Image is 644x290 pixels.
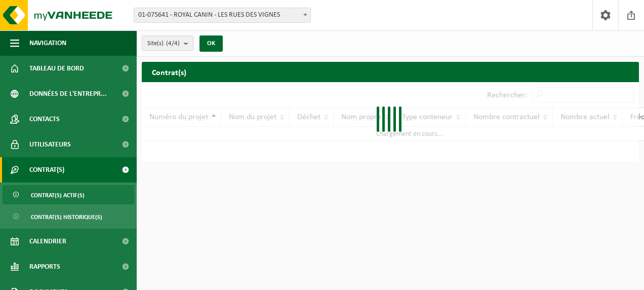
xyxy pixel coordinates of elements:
[3,185,134,204] a: Contrat(s) actif(s)
[29,56,84,81] span: Tableau de bord
[142,62,639,82] h2: Contrat(s)
[134,8,311,23] span: 01-075641 - ROYAL CANIN - LES RUES DES VIGNES
[29,30,66,56] span: Navigation
[134,8,310,22] span: 01-075641 - ROYAL CANIN - LES RUES DES VIGNES
[3,207,134,226] a: Contrat(s) historique(s)
[147,36,180,51] span: Site(s)
[29,132,71,157] span: Utilisateurs
[199,35,223,52] button: OK
[29,81,107,106] span: Données de l'entrepr...
[166,40,180,47] count: (4/4)
[29,157,64,183] span: Contrat(s)
[31,186,85,205] span: Contrat(s) actif(s)
[29,229,66,254] span: Calendrier
[29,254,60,279] span: Rapports
[29,106,60,132] span: Contacts
[31,207,102,227] span: Contrat(s) historique(s)
[142,35,193,51] button: Site(s)(4/4)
